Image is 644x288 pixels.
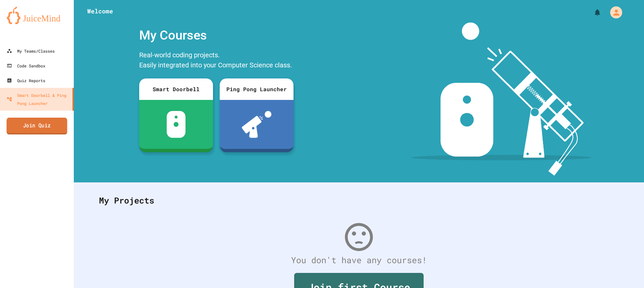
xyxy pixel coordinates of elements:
[136,48,297,73] div: Real-world coding projects. Easily integrated into your Computer Science class.
[7,62,45,70] div: Code Sandbox
[7,7,67,24] img: logo-orange.svg
[7,118,67,134] a: Join Quiz
[92,254,626,267] div: You don't have any courses!
[167,111,186,138] img: sdb-white.svg
[136,22,297,48] div: My Courses
[7,76,45,84] div: Quiz Reports
[7,91,70,107] div: Smart Doorbell & Ping Pong Launcher
[603,5,624,20] div: My Account
[581,7,603,18] div: My Notifications
[242,111,272,138] img: ppl-with-ball.png
[412,22,591,176] img: banner-image-my-projects.png
[139,78,213,100] div: Smart Doorbell
[220,78,293,100] div: Ping Pong Launcher
[7,47,55,55] div: My Teams/Classes
[92,187,626,214] div: My Projects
